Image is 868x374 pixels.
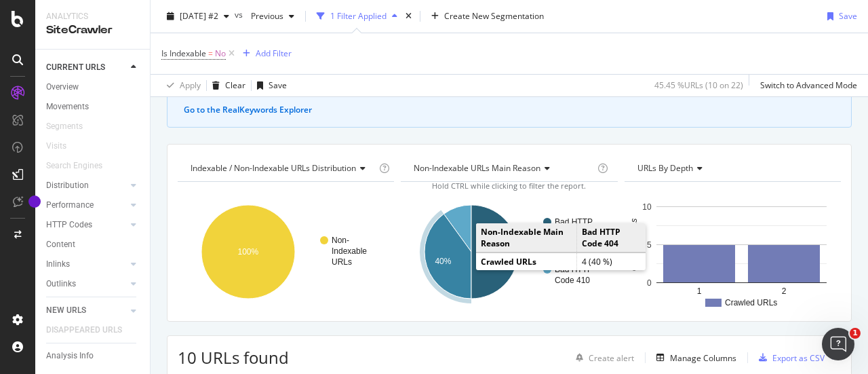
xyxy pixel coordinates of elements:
a: Performance [46,198,127,212]
span: Hold CTRL while clicking to filter the report. [432,181,586,191]
button: Export as CSV [753,347,825,369]
text: 2 [781,286,786,296]
text: 5 [647,240,652,250]
a: Distribution [46,179,127,193]
svg: A chart. [401,193,614,311]
span: vs [235,9,245,20]
text: Crawled URLs [725,298,777,307]
div: Manage Columns [670,352,736,364]
div: Visits [46,139,66,153]
div: DISAPPEARED URLS [46,323,122,337]
div: Apply [180,79,201,91]
iframe: Intercom live chat [822,328,854,360]
div: Outlinks [46,277,76,291]
text: Indexable [332,246,367,256]
a: HTTP Codes [46,218,127,232]
text: Code 410 [555,276,590,285]
button: Create New Segmentation [426,5,549,27]
div: 1 Filter Applied [330,10,387,22]
span: Is Indexable [161,48,206,59]
span: Create New Segmentation [444,10,544,22]
a: NEW URLS [46,303,127,318]
button: Go to the RealKeywords Explorer [184,104,312,116]
button: Clear [207,75,245,96]
td: Crawled URLs [476,253,576,271]
text: Crawled URLs [629,219,638,271]
div: Export as CSV [772,352,825,364]
a: Outlinks [46,277,127,291]
button: Save [252,75,287,96]
a: CURRENT URLS [46,60,127,75]
div: Segments [46,119,83,134]
td: Non-Indexable Main Reason [476,223,576,253]
div: Content [46,238,75,252]
text: URLs [332,257,352,267]
h4: Indexable / Non-Indexable URLs Distribution [188,157,376,179]
button: Manage Columns [651,350,736,366]
a: Analysis Info [46,349,140,363]
div: Analysis Info [46,349,94,363]
text: Bad HTTP [555,217,593,227]
button: Previous [245,5,300,27]
text: Non- [332,236,349,245]
div: times [403,10,414,23]
a: DISAPPEARED URLS [46,323,136,337]
button: Add Filter [237,45,292,62]
h4: Non-Indexable URLs Main Reason [411,157,594,179]
span: No [215,44,226,63]
text: 0 [647,278,652,288]
div: Overview [46,80,79,94]
a: Movements [46,100,140,114]
div: Distribution [46,179,89,193]
text: 10 [642,202,652,212]
td: Bad HTTP Code 404 [576,223,646,253]
text: 1 [696,286,701,296]
span: 2025 Oct. 13th #2 [180,10,218,22]
text: 100% [238,247,259,257]
td: 4 (40 %) [576,253,646,271]
div: Create alert [589,352,634,364]
a: Visits [46,139,80,153]
div: Save [269,79,287,91]
button: Switch to Advanced Mode [755,75,857,96]
a: Content [46,238,140,252]
span: = [208,48,213,59]
span: URLs by Depth [637,162,693,174]
svg: A chart. [625,193,837,311]
a: Search Engines [46,159,116,173]
a: Overview [46,80,140,94]
div: 45.45 % URLs ( 10 on 22 ) [654,79,743,91]
button: Apply [161,75,201,96]
button: Create alert [570,347,634,369]
div: SiteCrawler [46,22,139,38]
text: 40% [435,257,452,266]
a: Segments [46,119,96,134]
button: 1 Filter Applied [311,5,403,27]
div: Clear [225,79,245,91]
div: Analytics [46,11,139,22]
div: Add Filter [256,48,292,59]
h4: URLs by Depth [635,157,829,179]
div: Save [839,10,857,22]
div: Performance [46,198,94,212]
span: 1 [850,328,861,339]
button: Save [822,5,857,27]
span: 10 URLs found [178,346,289,369]
div: CURRENT URLS [46,60,105,75]
span: Non-Indexable URLs Main Reason [414,162,540,174]
div: Movements [46,100,89,114]
text: Bad HTTP [555,265,593,274]
svg: A chart. [178,193,391,311]
div: NEW URLS [46,303,86,318]
button: [DATE] #2 [161,5,235,27]
a: Inlinks [46,257,127,272]
span: Previous [245,10,283,22]
div: HTTP Codes [46,218,92,232]
div: Switch to Advanced Mode [760,79,857,91]
div: Inlinks [46,257,70,272]
span: Indexable / Non-Indexable URLs distribution [191,162,356,174]
div: Tooltip anchor [28,195,41,208]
